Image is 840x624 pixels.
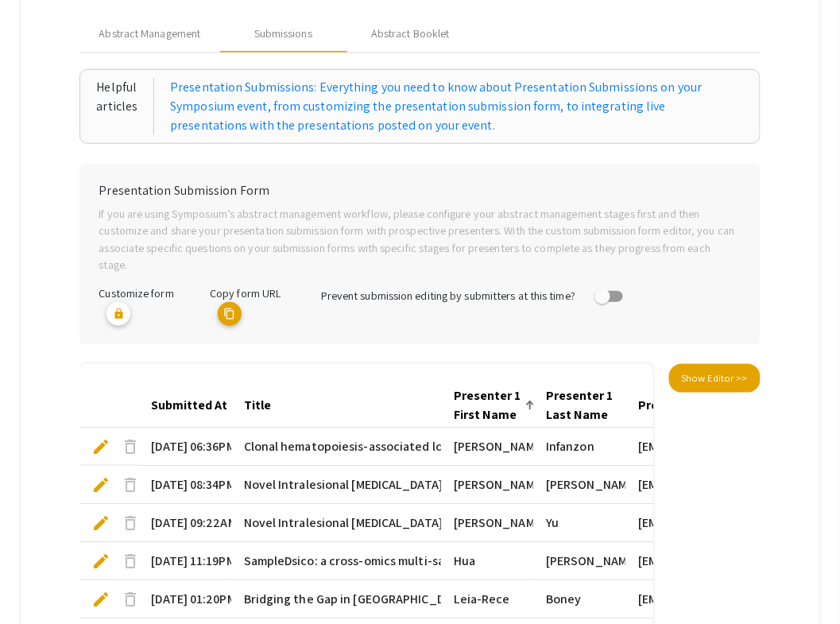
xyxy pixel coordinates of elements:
span: delete [121,437,140,456]
span: Show Editor >> [682,371,748,385]
div: Presenter 1 First Name [454,386,535,424]
div: Presenter 1 Email [638,396,753,415]
mat-cell: Boney [533,580,625,618]
span: Abstract Management [99,25,200,42]
span: SampleDsico: a cross-omics multi-sample single cell sample embedding tool [244,552,664,571]
span: Customize form [99,285,173,300]
div: Submitted At [151,396,227,415]
div: Presenter 1 First Name [454,386,521,424]
mat-cell: [PERSON_NAME] [533,542,625,580]
iframe: Chat [12,552,68,612]
div: Title [244,396,271,415]
h6: Presentation Submission Form [99,183,741,198]
mat-cell: Leia-Rece [441,580,533,618]
button: Show Editor >> [669,364,761,393]
mat-cell: [DATE] 01:20PM EDT [138,580,230,618]
span: edit [91,552,110,571]
mat-cell: [PERSON_NAME] [441,466,533,504]
mat-cell: [DATE] 11:19PM EDT [138,542,230,580]
span: edit [91,437,110,456]
mat-cell: Yu [533,504,625,542]
span: delete [121,590,140,609]
div: Presenter 1 Email [638,396,738,415]
div: Presenter 1 Last Name [546,386,613,424]
span: edit [91,590,110,609]
mat-cell: Infanzon [533,428,625,466]
a: Presentation Submissions: Everything you need to know about Presentation Submissions on your Symp... [170,78,743,135]
span: delete [121,514,140,533]
div: Title [244,396,285,415]
div: Presenter 1 Last Name [546,386,627,424]
mat-cell: [PERSON_NAME] [441,428,533,466]
mat-cell: [PERSON_NAME] [441,504,533,542]
span: delete [121,475,140,494]
span: edit [91,514,110,533]
mat-cell: [EMAIL_ADDRESS][DOMAIN_NAME] [625,466,768,504]
mat-cell: [EMAIL_ADDRESS][DOMAIN_NAME] [625,428,768,466]
mat-icon: lock [106,302,130,326]
mat-cell: [PERSON_NAME] [533,466,625,504]
span: Novel Intralesional [MEDICAL_DATA] Device for Targeted Treatment of Keloids [244,475,677,494]
p: If you are using Symposium’s abstract management workflow, please configure your abstract managem... [99,205,741,273]
span: delete [121,552,140,571]
span: edit [91,475,110,494]
mat-cell: [DATE] 09:22AM EDT [138,504,230,542]
span: Bridging the Gap in [GEOGRAPHIC_DATA] [MEDICAL_DATA] Healthcare [244,590,628,609]
mat-cell: [EMAIL_ADDRESS][DOMAIN_NAME] [625,580,768,618]
div: Helpful articles [96,78,154,135]
mat-cell: [EMAIL_ADDRESS][DOMAIN_NAME] [625,542,768,580]
span: Novel Intralesional [MEDICAL_DATA] Device for Targeted Treatment of Keloids [244,514,677,533]
mat-icon: copy URL [218,302,242,326]
mat-cell: Hua [441,542,533,580]
mat-cell: [EMAIL_ADDRESS][DOMAIN_NAME] [625,504,768,542]
mat-cell: [DATE] 08:34PM EDT [138,466,230,504]
div: Submissions [254,25,312,42]
mat-cell: [DATE] 06:36PM EDT [138,428,230,466]
div: Abstract Booklet [371,25,450,42]
div: Submitted At [151,396,242,415]
span: Copy form URL [210,285,281,300]
span: Prevent submission editing by submitters at this time? [321,288,575,303]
